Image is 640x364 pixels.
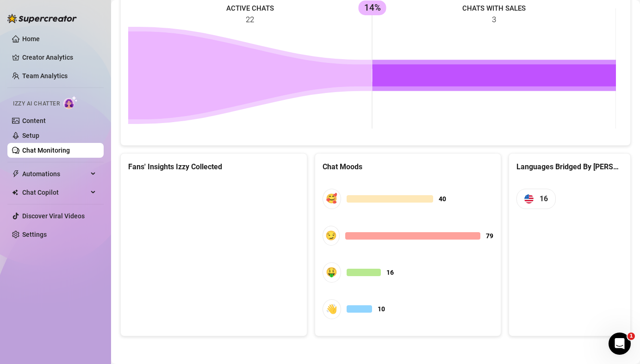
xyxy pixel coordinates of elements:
a: Discover Viral Videos [22,212,85,220]
div: Fans' Insights Izzy Collected [128,161,299,173]
div: 🤑 [323,262,341,282]
div: Chat Moods [323,161,494,173]
span: 10 [378,304,385,314]
a: Creator Analytics [22,50,96,65]
span: 40 [439,194,446,204]
img: AI Chatter [63,96,78,109]
span: Automations [22,167,88,181]
span: thunderbolt [12,170,19,178]
span: Izzy AI Chatter [13,99,60,108]
div: 😏 [323,226,340,246]
span: 16 [386,267,394,278]
a: Team Analytics [22,72,68,80]
span: 1 [628,333,635,340]
a: Settings [22,231,47,238]
a: Setup [22,132,39,139]
img: logo-BBDzfeDw.svg [7,14,77,23]
a: Chat Monitoring [22,147,70,154]
img: Chat Copilot [12,189,18,196]
div: Languages Bridged By [PERSON_NAME] [516,161,623,173]
div: 👋 [323,299,341,319]
img: us [524,194,534,204]
span: 79 [486,231,493,241]
div: 🥰 [323,189,341,209]
a: Content [22,117,46,124]
span: 16 [540,193,548,204]
iframe: Intercom live chat [609,333,631,355]
span: Chat Copilot [22,185,88,200]
a: Home [22,35,40,43]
